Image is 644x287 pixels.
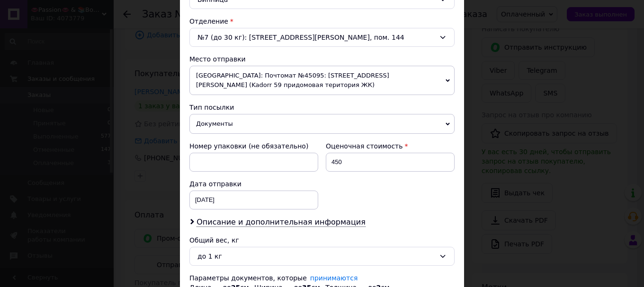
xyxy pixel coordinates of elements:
div: Общий вес, кг [189,235,455,245]
div: №7 (до 30 кг): [STREET_ADDRESS][PERSON_NAME], пом. 144 [189,28,455,47]
span: Документы [189,114,455,134]
div: Дата отправки [189,179,318,189]
span: [GEOGRAPHIC_DATA]: Почтомат №45095: [STREET_ADDRESS][PERSON_NAME] (Kadorr 59 придомовая територия... [189,66,455,95]
span: Описание и дополнительная информация [197,217,366,227]
div: Отделение [189,17,455,26]
div: до 1 кг [197,251,435,261]
div: Оценочная стоимость [326,141,455,151]
span: Место отправки [189,55,246,63]
a: принимаются [310,274,358,282]
div: Номер упаковки (не обязательно) [189,141,318,151]
span: Тип посылки [189,104,234,111]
